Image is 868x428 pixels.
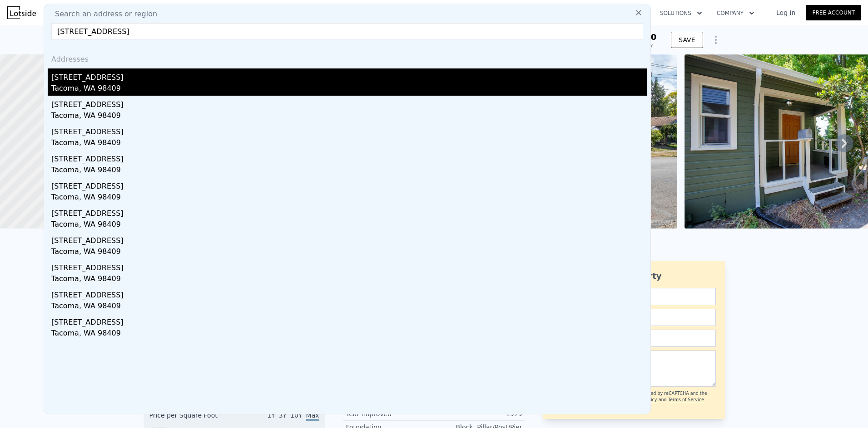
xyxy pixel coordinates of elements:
div: Tacoma, WA 98409 [51,301,647,313]
div: [STREET_ADDRESS] [51,177,647,192]
div: Tacoma, WA 98409 [51,246,647,259]
a: Log In [765,8,806,17]
div: [STREET_ADDRESS] [51,123,647,137]
div: [STREET_ADDRESS] [51,150,647,165]
span: 3Y [279,412,287,419]
div: Tacoma, WA 98409 [51,219,647,232]
span: 10Y [290,412,302,419]
button: Show Options [707,31,725,49]
span: Search an address or region [48,9,157,19]
span: 1Y [267,412,275,419]
div: [STREET_ADDRESS] [51,68,647,83]
div: Tacoma, WA 98409 [51,110,647,123]
img: Lotside [7,6,36,19]
div: [STREET_ADDRESS] [51,313,647,328]
div: Tacoma, WA 98409 [51,165,647,177]
div: [STREET_ADDRESS] [51,259,647,273]
div: Tacoma, WA 98409 [51,192,647,204]
div: [STREET_ADDRESS] [51,286,647,301]
a: Terms of Service [668,397,704,402]
input: Enter an address, city, region, neighborhood or zip code [51,23,643,39]
div: Addresses [48,47,647,68]
div: Tacoma, WA 98409 [51,137,647,150]
div: Tacoma, WA 98409 [51,328,647,340]
div: Price per Square Foot [149,411,234,425]
div: This site is protected by reCAPTCHA and the Google and apply. [610,390,715,410]
button: SAVE [671,32,703,48]
div: [STREET_ADDRESS] [51,96,647,110]
div: Tacoma, WA 98409 [51,273,647,286]
div: [STREET_ADDRESS] [51,204,647,219]
a: Free Account [806,5,861,20]
div: [STREET_ADDRESS] [51,232,647,246]
button: Solutions [653,5,709,21]
button: Company [709,5,762,21]
div: Tacoma, WA 98409 [51,83,647,96]
span: Max [306,412,319,421]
